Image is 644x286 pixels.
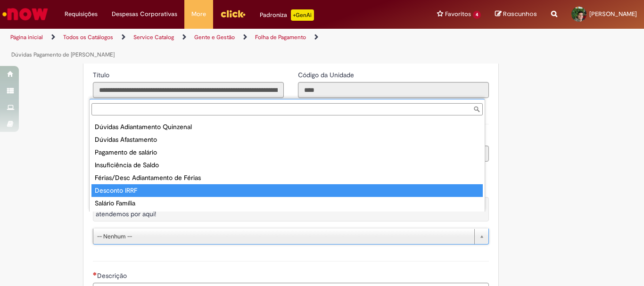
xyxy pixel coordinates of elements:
div: Desconto IRRF [91,184,483,197]
ul: Tipo de Dúvida [90,117,485,212]
div: Dúvidas Afastamento [91,133,483,146]
div: Salário Família [91,197,483,210]
div: Pagamento de salário [91,146,483,159]
div: Insuficiência de Saldo [91,159,483,172]
div: Férias/Desc Adiantamento de Férias [91,172,483,184]
div: Dúvidas Adiantamento Quinzenal [91,121,483,133]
